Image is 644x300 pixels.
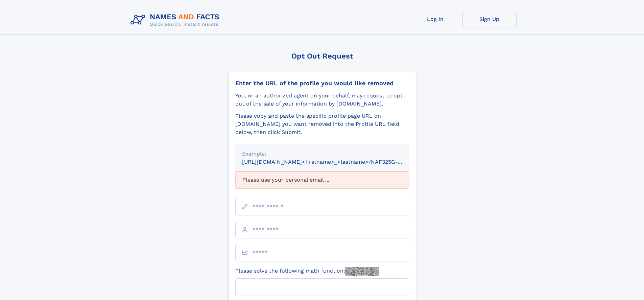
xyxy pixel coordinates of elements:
div: Please use your personal email ... [235,171,409,188]
div: Example: [242,150,402,158]
img: Logo Names and Facts [128,11,225,29]
a: Log In [408,11,462,27]
div: Opt Out Request [228,52,416,60]
small: [URL][DOMAIN_NAME]<firstname>_<lastname>/NAF325G-xxxxxxxx [242,159,422,165]
label: Please solve the following math function: [235,267,379,276]
div: You, or an authorized agent on your behalf, may request to opt-out of the sale of your informatio... [235,92,409,108]
div: Please copy and paste the specific profile page URL on [DOMAIN_NAME] you want removed into the Pr... [235,112,409,136]
div: Enter the URL of the profile you would like removed [235,79,409,87]
a: Sign Up [462,11,517,27]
